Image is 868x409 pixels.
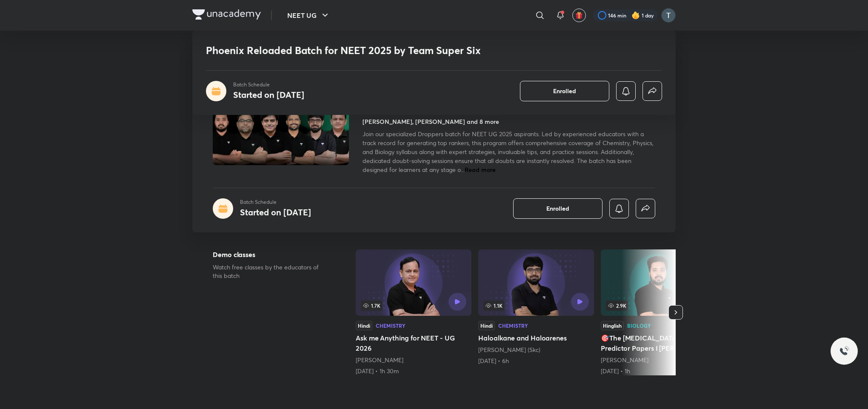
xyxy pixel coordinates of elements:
span: 2.9K [606,300,628,311]
div: 17th Apr • 1h [601,367,717,375]
p: Watch free classes by the educators of this batch [213,263,328,280]
a: Haloalkane and Haloarenes [478,249,594,365]
a: [PERSON_NAME] (Skc) [478,346,540,354]
h5: Ask me Anything for NEET - UG 2026 [356,333,471,353]
img: Company Logo [192,9,261,20]
p: Batch Schedule [240,198,311,206]
a: Company Logo [192,9,261,22]
a: Ask me Anything for NEET - UG 2026 [356,249,471,375]
span: Enrolled [553,87,576,95]
div: Shubh Karan Choudhary (Skc) [478,346,594,354]
a: 2.9KHinglishBiology🎯The [MEDICAL_DATA] I NEET Predictor Papers I [PERSON_NAME][PERSON_NAME][DATE]... [601,249,717,375]
span: Enrolled [546,204,569,213]
button: NEET UG [282,7,335,24]
div: Hindi [356,321,372,330]
div: 6th Aug • 1h 30m [356,367,471,375]
div: Pranav Pundarik [601,356,717,364]
div: Hindi [478,321,495,330]
span: 1.7K [361,300,382,311]
a: [PERSON_NAME] [356,356,403,364]
div: Chemistry [376,323,405,328]
a: [PERSON_NAME] [601,356,648,364]
div: Hinglish [601,321,624,330]
h4: [PERSON_NAME], [PERSON_NAME] and 8 more [363,117,499,126]
h4: Started on [DATE] [240,206,311,218]
span: Read more [465,166,496,174]
img: streak [631,11,640,20]
h4: Started on [DATE] [233,89,304,100]
a: 1.1KHindiChemistryHaloalkane and Haloarenes[PERSON_NAME] (Skc)[DATE] • 6h [478,249,594,365]
h5: Haloalkane and Haloarenes [478,333,594,343]
span: 1.1K [483,300,504,311]
h5: Demo classes [213,249,328,260]
div: 20th Apr • 6h [478,357,594,365]
span: Join our specialized Droppers batch for NEET UG 2025 aspirants. Led by experienced educators with... [363,130,654,174]
button: Enrolled [520,81,609,101]
div: Ramesh Sharda [356,356,471,364]
button: avatar [572,9,586,22]
h1: Phoenix Reloaded Batch for NEET 2025 by Team Super Six [206,44,539,57]
h5: 🎯The [MEDICAL_DATA] I NEET Predictor Papers I [PERSON_NAME] [601,333,717,353]
div: Chemistry [498,323,528,328]
img: avatar [575,11,583,19]
a: 1.7KHindiChemistryAsk me Anything for NEET - UG 2026[PERSON_NAME][DATE] • 1h 30m [356,249,471,375]
img: tanistha Dey [661,8,676,23]
button: Enrolled [513,198,602,219]
p: Batch Schedule [233,81,304,89]
img: Thumbnail [211,88,350,166]
img: ttu [839,346,849,356]
a: 🎯The HMS I NEET Predictor Papers I Pranav Pundarik [601,249,717,375]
